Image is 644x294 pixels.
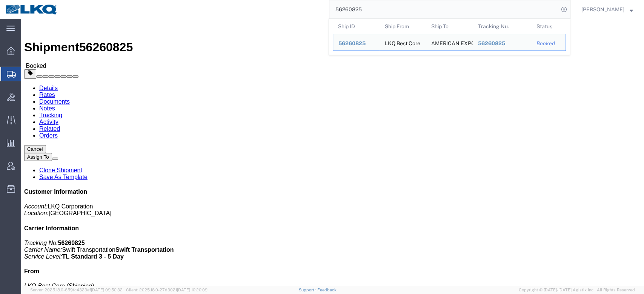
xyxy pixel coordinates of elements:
th: Ship From [380,19,426,34]
button: [PERSON_NAME] [581,5,633,14]
th: Ship To [426,19,473,34]
div: AMERICAN EXPORT SERVICES INC [431,34,467,51]
input: Search for shipment number, reference number [329,0,559,18]
span: [DATE] 09:50:32 [91,288,123,292]
div: LKQ Best Core [385,34,420,51]
a: Feedback [317,288,337,292]
iframe: FS Legacy Container [21,19,644,286]
table: Search Results [333,19,570,55]
div: 56260825 [478,40,526,47]
span: Client: 2025.18.0-27d3021 [126,288,207,292]
th: Tracking Nu. [473,19,531,34]
span: Server: 2025.18.0-659fc4323ef [30,288,123,292]
th: Status [531,19,566,34]
div: Booked [536,40,560,47]
span: 56260825 [478,40,505,46]
img: logo [5,4,58,15]
a: Support [298,288,317,292]
span: Copyright © [DATE]-[DATE] Agistix Inc., All Rights Reserved [519,287,635,293]
span: Matt Harvey [581,5,624,14]
span: [DATE] 10:20:09 [177,288,207,292]
th: Ship ID [333,19,380,34]
span: 56260825 [338,40,366,46]
div: 56260825 [338,40,374,47]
